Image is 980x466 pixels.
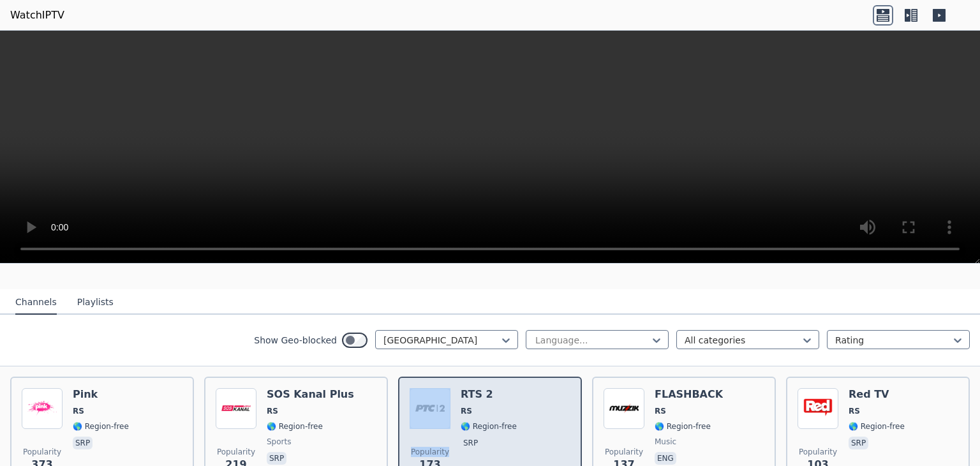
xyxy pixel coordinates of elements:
[849,421,905,432] span: 🌎 Region-free
[217,447,255,457] span: Popularity
[267,452,286,465] p: srp
[216,388,256,429] img: SOS Kanal Plus
[655,421,711,432] span: 🌎 Region-free
[655,437,676,447] span: music
[799,447,837,457] span: Popularity
[73,421,129,432] span: 🌎 Region-free
[410,388,450,429] img: RTS 2
[798,388,838,429] img: Red TV
[73,388,129,401] h6: Pink
[605,447,643,457] span: Popularity
[73,406,84,416] span: RS
[461,437,480,449] p: srp
[411,447,449,457] span: Popularity
[22,388,63,429] img: Pink
[655,388,723,401] h6: FLASHBACK
[10,8,64,23] a: WatchIPTV
[461,388,517,401] h6: RTS 2
[267,388,354,401] h6: SOS Kanal Plus
[267,421,323,432] span: 🌎 Region-free
[77,290,114,315] button: Playlists
[461,406,472,416] span: RS
[15,290,57,315] button: Channels
[849,406,860,416] span: RS
[267,406,278,416] span: RS
[655,406,666,416] span: RS
[655,452,676,465] p: eng
[267,437,291,447] span: sports
[73,437,93,449] p: srp
[461,421,517,432] span: 🌎 Region-free
[604,388,644,429] img: FLASHBACK
[849,388,905,401] h6: Red TV
[849,437,868,449] p: srp
[254,334,337,347] label: Show Geo-blocked
[23,447,61,457] span: Popularity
